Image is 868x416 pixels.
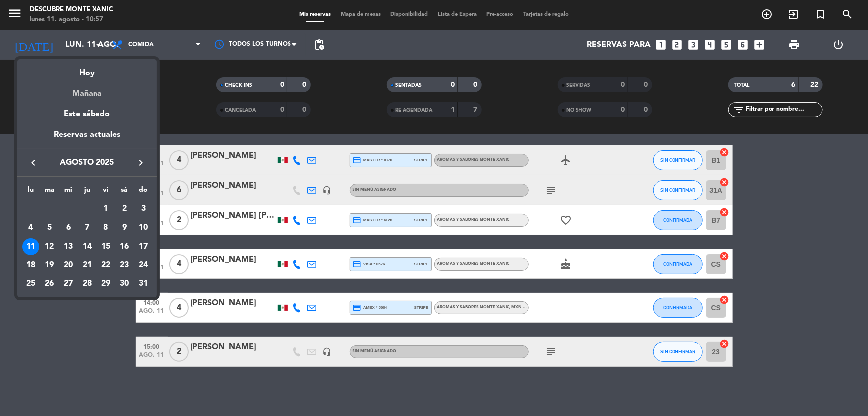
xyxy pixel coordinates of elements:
div: 28 [79,276,96,292]
td: 28 de agosto de 2025 [78,275,96,293]
td: 24 de agosto de 2025 [134,256,153,275]
div: 1 [97,200,114,217]
td: 12 de agosto de 2025 [40,237,59,256]
td: 30 de agosto de 2025 [115,275,134,293]
td: 29 de agosto de 2025 [96,275,115,293]
td: 7 de agosto de 2025 [78,218,96,237]
th: viernes [96,184,115,200]
i: keyboard_arrow_right [135,157,147,169]
td: 22 de agosto de 2025 [96,256,115,275]
div: 23 [116,257,133,274]
div: 4 [22,219,39,236]
td: 11 de agosto de 2025 [21,237,40,256]
th: miércoles [59,184,78,200]
div: 19 [41,257,58,274]
div: 8 [97,219,114,236]
td: 27 de agosto de 2025 [59,275,78,293]
div: 26 [41,276,58,292]
td: 8 de agosto de 2025 [96,218,115,237]
div: 12 [41,238,58,255]
td: 1 de agosto de 2025 [96,199,115,218]
td: 17 de agosto de 2025 [134,237,153,256]
div: 29 [97,276,114,292]
th: domingo [134,184,153,200]
td: 5 de agosto de 2025 [40,218,59,237]
th: sábado [115,184,134,200]
td: 31 de agosto de 2025 [134,275,153,293]
div: 11 [22,238,39,255]
td: 20 de agosto de 2025 [59,256,78,275]
div: 9 [116,219,133,236]
div: Hoy [17,59,157,80]
div: 27 [60,276,77,292]
div: 6 [60,219,77,236]
div: 16 [116,238,133,255]
td: 25 de agosto de 2025 [21,275,40,293]
div: 30 [116,276,133,292]
td: 19 de agosto de 2025 [40,256,59,275]
div: 25 [22,276,39,292]
td: 10 de agosto de 2025 [134,218,153,237]
th: lunes [21,184,40,200]
button: keyboard_arrow_right [132,156,150,169]
div: Este sábado [17,100,157,128]
div: 10 [135,219,152,236]
div: 3 [135,200,152,217]
td: 3 de agosto de 2025 [134,199,153,218]
th: martes [40,184,59,200]
div: 17 [135,238,152,255]
td: 14 de agosto de 2025 [78,237,96,256]
td: 23 de agosto de 2025 [115,256,134,275]
div: Mañana [17,80,157,100]
div: 7 [79,219,96,236]
td: 21 de agosto de 2025 [78,256,96,275]
td: 15 de agosto de 2025 [96,237,115,256]
td: 16 de agosto de 2025 [115,237,134,256]
td: 2 de agosto de 2025 [115,199,134,218]
td: 18 de agosto de 2025 [21,256,40,275]
div: 21 [79,257,96,274]
div: Reservas actuales [17,128,157,148]
th: jueves [78,184,96,200]
div: 20 [60,257,77,274]
td: 26 de agosto de 2025 [40,275,59,293]
span: agosto 2025 [42,156,132,169]
div: 13 [60,238,77,255]
button: keyboard_arrow_left [24,156,42,169]
i: keyboard_arrow_left [27,157,39,169]
td: 6 de agosto de 2025 [59,218,78,237]
div: 22 [97,257,114,274]
div: 5 [41,219,58,236]
div: 24 [135,257,152,274]
td: 9 de agosto de 2025 [115,218,134,237]
td: 4 de agosto de 2025 [21,218,40,237]
div: 14 [79,238,96,255]
div: 15 [97,238,114,255]
td: 13 de agosto de 2025 [59,237,78,256]
div: 2 [116,200,133,217]
div: 31 [135,276,152,292]
td: AGO. [21,199,96,218]
div: 18 [22,257,39,274]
